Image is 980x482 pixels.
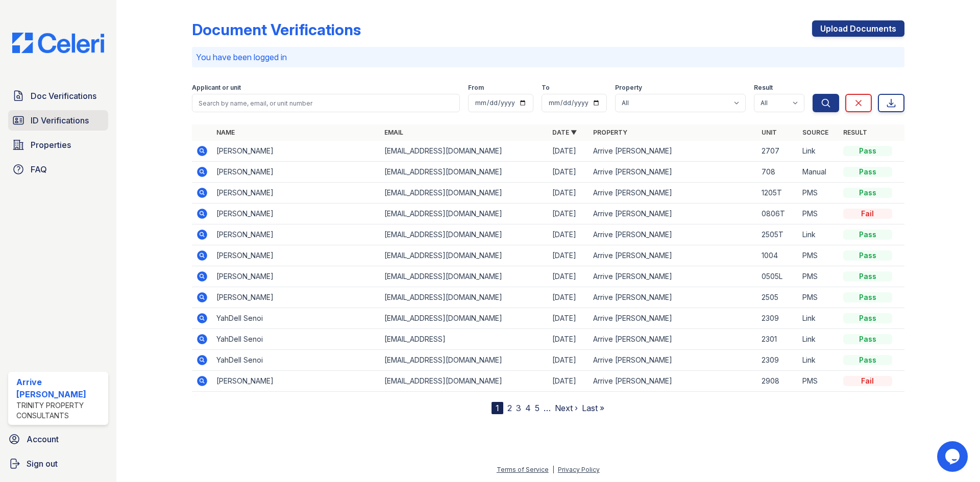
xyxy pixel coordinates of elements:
td: Arrive [PERSON_NAME] [589,204,757,224]
span: … [544,402,551,414]
div: Pass [843,313,892,323]
div: Pass [843,271,892,282]
a: Result [843,129,867,136]
td: Arrive [PERSON_NAME] [589,287,757,308]
div: Trinity Property Consultants [16,400,104,421]
span: Account [27,433,59,445]
td: [PERSON_NAME] [212,371,380,392]
td: Link [798,329,839,350]
td: YahDell Senoi [212,308,380,329]
td: 1205T [757,183,798,204]
td: YahDell Senoi [212,350,380,371]
a: ID Verifications [8,110,108,131]
td: [PERSON_NAME] [212,183,380,204]
a: Last » [582,403,604,413]
span: Sign out [27,458,58,470]
div: Pass [843,167,892,177]
td: 0505L [757,266,798,287]
td: Link [798,350,839,371]
td: [EMAIL_ADDRESS] [380,329,548,350]
label: Applicant or unit [192,84,241,92]
div: Arrive [PERSON_NAME] [16,376,104,400]
td: [EMAIL_ADDRESS][DOMAIN_NAME] [380,141,548,162]
td: [DATE] [548,162,589,183]
div: Pass [843,146,892,156]
td: Arrive [PERSON_NAME] [589,329,757,350]
div: | [552,466,554,473]
td: [PERSON_NAME] [212,162,380,183]
td: Arrive [PERSON_NAME] [589,183,757,204]
div: Pass [843,188,892,198]
td: Arrive [PERSON_NAME] [589,162,757,183]
td: [DATE] [548,371,589,392]
td: [DATE] [548,204,589,224]
span: Properties [31,139,71,151]
td: [EMAIL_ADDRESS][DOMAIN_NAME] [380,308,548,329]
td: [EMAIL_ADDRESS][DOMAIN_NAME] [380,266,548,287]
a: Date ▼ [552,129,577,136]
td: 708 [757,162,798,183]
td: [PERSON_NAME] [212,287,380,308]
div: Pass [843,230,892,240]
div: Pass [843,355,892,365]
td: PMS [798,204,839,224]
td: [DATE] [548,245,589,266]
td: Arrive [PERSON_NAME] [589,371,757,392]
a: Account [4,429,112,449]
label: Result [754,84,773,92]
a: Privacy Policy [558,466,600,473]
td: 2707 [757,141,798,162]
td: PMS [798,266,839,287]
a: 3 [516,403,521,413]
div: 1 [492,402,503,414]
img: CE_Logo_Blue-a8612792a0a2168367f1c8372b55b34899dd931a85d93a1a3d3e32e68fde9ad4.png [4,33,112,53]
td: Link [798,224,839,245]
div: Pass [843,250,892,261]
a: Unit [762,129,777,136]
td: [EMAIL_ADDRESS][DOMAIN_NAME] [380,183,548,204]
td: YahDell Senoi [212,329,380,350]
a: 5 [535,403,540,413]
a: Sign out [4,453,112,474]
td: [EMAIL_ADDRESS][DOMAIN_NAME] [380,287,548,308]
a: Source [802,129,828,136]
td: PMS [798,287,839,308]
div: Pass [843,292,892,302]
a: Doc Verifications [8,86,108,106]
td: [DATE] [548,141,589,162]
td: 2505 [757,287,798,308]
td: [EMAIL_ADDRESS][DOMAIN_NAME] [380,204,548,224]
td: [PERSON_NAME] [212,224,380,245]
label: To [542,84,550,92]
span: ID Verifications [31,114,89,126]
td: Link [798,308,839,329]
td: [PERSON_NAME] [212,266,380,287]
td: 2309 [757,350,798,371]
td: 0806T [757,204,798,224]
label: From [468,84,484,92]
td: 2908 [757,371,798,392]
td: Manual [798,162,839,183]
a: 2 [507,403,512,413]
input: Search by name, email, or unit number [192,94,460,112]
div: Document Verifications [192,20,361,39]
td: Arrive [PERSON_NAME] [589,141,757,162]
span: Doc Verifications [31,90,96,102]
iframe: chat widget [937,441,970,472]
td: [EMAIL_ADDRESS][DOMAIN_NAME] [380,245,548,266]
td: [PERSON_NAME] [212,141,380,162]
a: Properties [8,135,108,155]
div: Fail [843,376,892,386]
td: [DATE] [548,350,589,371]
td: 2301 [757,329,798,350]
span: FAQ [31,163,47,175]
div: Fail [843,209,892,219]
td: Arrive [PERSON_NAME] [589,224,757,245]
td: [PERSON_NAME] [212,204,380,224]
td: Arrive [PERSON_NAME] [589,308,757,329]
td: [EMAIL_ADDRESS][DOMAIN_NAME] [380,350,548,371]
td: [DATE] [548,329,589,350]
a: Email [384,129,403,136]
td: Arrive [PERSON_NAME] [589,266,757,287]
a: Terms of Service [497,466,549,473]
